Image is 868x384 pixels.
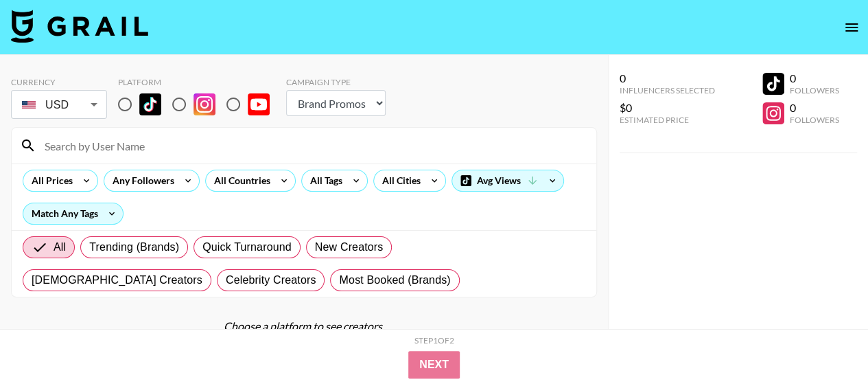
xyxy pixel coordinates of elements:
[452,170,563,191] div: Avg Views
[118,77,281,87] div: Platform
[408,351,460,379] button: Next
[374,170,423,191] div: All Cities
[620,115,715,125] div: Estimated Price
[248,93,270,115] img: YouTube
[202,239,292,256] span: Quick Turnaround
[790,71,839,85] div: 0
[54,239,66,256] span: All
[799,315,852,368] iframe: Drift Widget Chat Controller
[23,170,75,191] div: All Prices
[286,77,386,87] div: Campaign Type
[104,170,177,191] div: Any Followers
[315,239,384,256] span: New Creators
[790,101,839,115] div: 0
[11,77,107,87] div: Currency
[11,319,597,333] div: Choose a platform to see creators.
[790,115,839,125] div: Followers
[838,14,865,41] button: open drawer
[14,93,104,117] div: USD
[339,272,450,289] span: Most Booked (Brands)
[620,71,715,85] div: 0
[620,101,715,115] div: $0
[620,85,715,95] div: Influencers Selected
[226,272,316,289] span: Celebrity Creators
[193,93,215,115] img: Instagram
[32,272,202,289] span: [DEMOGRAPHIC_DATA] Creators
[23,203,123,224] div: Match Any Tags
[89,239,179,256] span: Trending (Brands)
[790,85,839,95] div: Followers
[414,335,454,346] div: Step 1 of 2
[206,170,273,191] div: All Countries
[139,93,161,115] img: TikTok
[11,10,148,43] img: Grail Talent
[302,170,345,191] div: All Tags
[36,135,588,157] input: Search by User Name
